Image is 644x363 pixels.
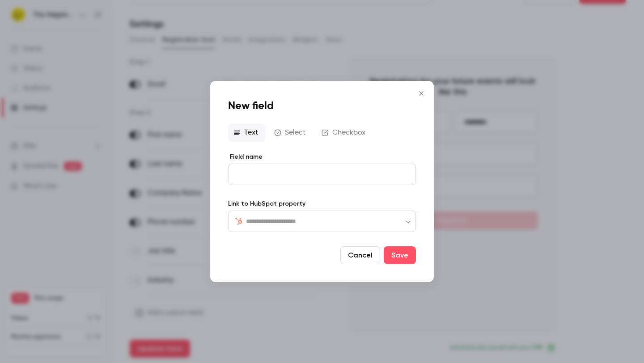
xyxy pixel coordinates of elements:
[228,99,416,113] h1: New field
[384,246,416,264] button: Save
[412,84,430,102] button: Close
[228,152,416,161] label: Field name
[269,124,313,142] button: Select
[228,199,416,208] label: Link to HubSpot property
[340,246,380,264] button: Cancel
[228,124,265,142] button: Text
[316,124,373,142] button: Checkbox
[404,217,413,226] button: Open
